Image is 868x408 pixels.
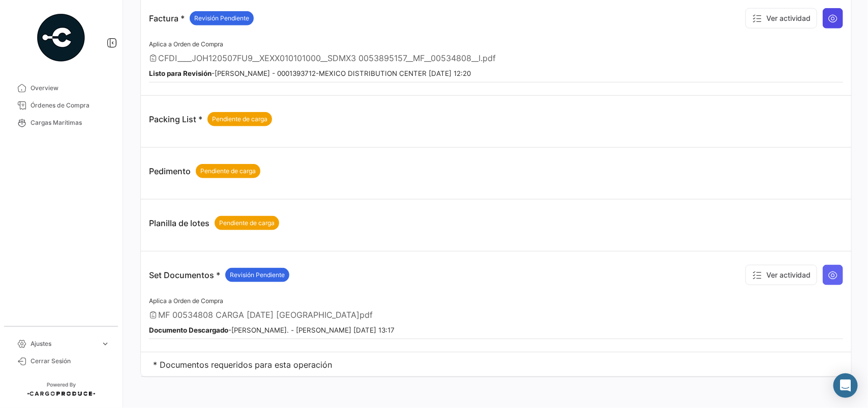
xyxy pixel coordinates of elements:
span: Ajustes [31,339,97,348]
span: Órdenes de Compra [31,101,110,110]
span: Overview [31,84,110,93]
div: Abrir Intercom Messenger [833,373,858,398]
span: Aplica a Orden de Compra [149,297,223,305]
b: Documento Descargado [149,326,228,334]
p: Packing List * [149,112,272,126]
span: Pendiente de carga [200,167,256,176]
span: Revisión Pendiente [230,270,285,280]
p: Planilla de lotes [149,216,279,230]
span: CFDI____JOH120507FU9__XEXX010101000__SDMX3 0053895157__MF__00534808__I.pdf [158,53,496,63]
a: Overview [8,79,114,97]
p: Factura * [149,11,254,25]
a: Cargas Marítimas [8,114,114,131]
p: Set Documentos * [149,268,289,282]
small: - [PERSON_NAME] - 0001393712-MEXICO DISTRIBUTION CENTER [DATE] 12:20 [149,69,471,77]
td: * Documentos requeridos para esta operación [141,352,851,377]
a: Órdenes de Compra [8,97,114,114]
span: Aplica a Orden de Compra [149,40,223,48]
span: Pendiente de carga [212,115,267,124]
button: Ver actividad [745,265,817,285]
p: Pedimento [149,164,260,178]
img: powered-by.png [36,12,86,63]
button: Ver actividad [745,8,817,29]
span: Cerrar Sesión [31,357,110,366]
small: - [PERSON_NAME]. - [PERSON_NAME] [DATE] 13:17 [149,326,395,334]
b: Listo para Revisión [149,69,212,77]
span: Cargas Marítimas [31,118,110,127]
span: MF 00534808 CARGA [DATE] [GEOGRAPHIC_DATA]pdf [158,310,373,320]
span: Pendiente de carga [219,219,275,228]
span: Revisión Pendiente [194,14,249,23]
span: expand_more [101,339,110,348]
